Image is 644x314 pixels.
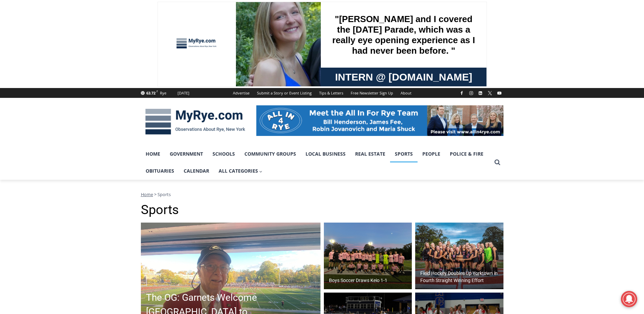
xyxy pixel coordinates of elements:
[347,88,397,98] a: Free Newsletter Sign Up
[315,88,347,98] a: Tips & Letters
[415,223,503,289] a: Field Hockey Doubles Up Yorktown in Fourth Straight Winning Effort
[240,145,301,162] a: Community Groups
[229,88,253,98] a: Advertise
[141,145,491,180] nav: Primary Navigation
[418,145,445,162] a: People
[79,57,82,64] div: 6
[157,89,158,93] span: F
[158,191,171,197] span: Sports
[178,90,189,96] div: [DATE]
[141,104,250,139] img: MyRye.com
[458,89,466,97] a: Facebook
[301,145,350,162] a: Local Business
[214,162,268,179] button: Child menu of All Categories
[71,20,95,56] div: Co-sponsored by Westchester County Parks
[495,89,503,97] a: YouTube
[171,0,321,66] div: "[PERSON_NAME] and I covered the [DATE] Parade, which was a really eye opening experience as I ha...
[179,162,214,179] a: Calendar
[208,145,240,162] a: Schools
[71,57,74,64] div: 1
[397,88,415,98] a: About
[76,57,77,64] div: /
[141,191,153,197] a: Home
[141,145,165,162] a: Home
[491,156,503,169] button: View Search Form
[141,162,179,179] a: Obituaries
[420,270,502,284] h2: Field Hockey Doubles Up Yorktown in Fourth Straight Winning Effort
[146,90,155,95] span: 63.72
[415,223,503,289] img: (PHOTO: The 2025 Rye Field Hockey team. Credit: Maureen Tsuchida.)
[0,0,68,68] img: s_800_29ca6ca9-f6cc-433c-a631-14f6620ca39b.jpeg
[229,88,415,98] nav: Secondary Navigation
[141,191,503,198] nav: Breadcrumbs
[163,66,329,85] a: Intern @ [DOMAIN_NAME]
[256,105,503,136] img: All in for Rye
[467,89,475,97] a: Instagram
[445,145,488,162] a: Police & Fire
[390,145,418,162] a: Sports
[165,145,208,162] a: Government
[141,202,503,218] h1: Sports
[486,89,494,97] a: X
[324,223,412,289] img: (PHOTO: The Rye Boys Soccer team from their match agains Keio Academy on September 30, 2025. Cred...
[178,68,315,83] span: Intern @ [DOMAIN_NAME]
[0,68,98,85] a: [PERSON_NAME] Read Sanctuary Fall Fest: [DATE]
[329,277,387,284] h2: Boys Soccer Draws Keio 1-1
[476,89,484,97] a: Linkedin
[154,191,157,197] span: >
[324,223,412,289] a: Boys Soccer Draws Keio 1-1
[5,68,87,84] h4: [PERSON_NAME] Read Sanctuary Fall Fest: [DATE]
[160,90,166,96] div: Rye
[350,145,390,162] a: Real Estate
[253,88,315,98] a: Submit a Story or Event Listing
